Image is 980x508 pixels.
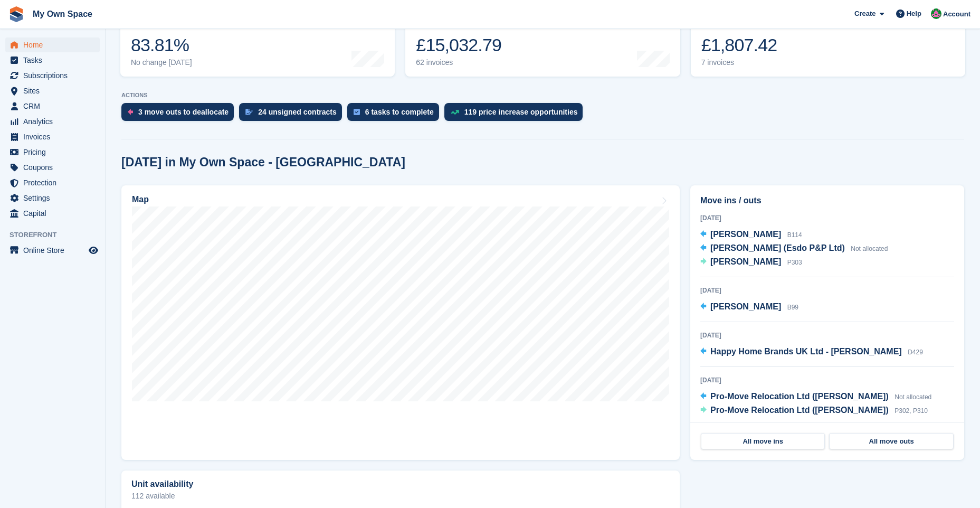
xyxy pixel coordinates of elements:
a: 6 tasks to complete [347,103,444,126]
div: £15,032.79 [416,34,501,56]
div: 83.81% [131,34,192,56]
div: [DATE] [700,375,954,385]
span: Pro-Move Relocation Ltd ([PERSON_NAME]) [710,392,889,401]
a: 24 unsigned contracts [239,103,347,126]
div: 62 invoices [416,58,501,67]
div: £1,807.42 [701,34,777,56]
div: 3 move outs to deallocate [138,108,229,116]
a: menu [5,37,100,52]
a: Pro-Move Relocation Ltd ([PERSON_NAME]) Not allocated [700,390,931,404]
span: Storefront [9,230,105,240]
a: menu [5,160,100,175]
a: menu [5,99,100,114]
h2: Unit availability [131,479,193,489]
a: menu [5,206,100,221]
a: menu [5,175,100,190]
a: Pro-Move Relocation Ltd ([PERSON_NAME]) P302, P310 [700,404,928,418]
img: price_increase_opportunities-93ffe204e8149a01c8c9dc8f82e8f89637d9d84a8eef4429ea346261dce0b2c0.svg [451,110,459,115]
span: Happy Home Brands UK Ltd - [PERSON_NAME] [710,347,902,356]
img: move_outs_to_deallocate_icon-f764333ba52eb49d3ac5e1228854f67142a1ed5810a6f6cc68b1a99e826820c5.svg [128,109,133,115]
a: [PERSON_NAME] B99 [700,300,798,314]
a: [PERSON_NAME] P303 [700,256,802,269]
span: Account [943,9,971,20]
span: B114 [787,231,802,239]
a: [PERSON_NAME] (Esdo P&P Ltd) Not allocated [700,242,888,256]
span: Not allocated [895,393,931,401]
a: menu [5,114,100,129]
img: Lucy Parry [931,8,941,19]
span: Home [23,37,87,52]
a: menu [5,129,100,144]
div: [DATE] [700,331,954,340]
a: [PERSON_NAME] B114 [700,228,802,242]
a: Map [121,185,680,460]
span: [PERSON_NAME] [710,257,781,266]
div: [DATE] [700,213,954,223]
p: ACTIONS [121,92,964,99]
span: Protection [23,175,87,190]
a: menu [5,191,100,205]
h2: Map [132,195,149,204]
div: No change [DATE] [131,58,192,67]
a: menu [5,145,100,159]
a: All move outs [829,433,953,450]
a: 3 move outs to deallocate [121,103,239,126]
span: B99 [787,304,798,311]
img: contract_signature_icon-13c848040528278c33f63329250d36e43548de30e8caae1d1a13099fd9432cc5.svg [245,109,253,115]
span: Pro-Move Relocation Ltd ([PERSON_NAME]) [710,406,889,415]
span: Pricing [23,145,87,159]
span: Help [907,8,921,19]
a: My Own Space [28,5,97,23]
span: D429 [908,349,923,356]
div: 119 price increase opportunities [464,108,578,116]
p: 112 available [131,492,670,500]
a: 119 price increase opportunities [444,103,588,126]
span: P302, P310 [895,407,928,415]
div: 7 invoices [701,58,777,67]
span: Tasks [23,53,87,68]
a: menu [5,68,100,83]
a: menu [5,53,100,68]
a: Occupancy 83.81% No change [DATE] [120,10,395,77]
span: P303 [787,259,802,266]
span: Capital [23,206,87,221]
span: Analytics [23,114,87,129]
img: task-75834270c22a3079a89374b754ae025e5fb1db73e45f91037f5363f120a921f8.svg [354,109,360,115]
a: menu [5,83,100,98]
div: 24 unsigned contracts [258,108,337,116]
a: menu [5,243,100,258]
span: [PERSON_NAME] [710,302,781,311]
span: Subscriptions [23,68,87,83]
h2: [DATE] in My Own Space - [GEOGRAPHIC_DATA] [121,155,405,170]
span: Coupons [23,160,87,175]
span: Create [854,8,876,19]
span: CRM [23,99,87,114]
span: Settings [23,191,87,205]
a: Month-to-date sales £15,032.79 62 invoices [405,10,680,77]
span: [PERSON_NAME] (Esdo P&P Ltd) [710,243,845,252]
img: stora-icon-8386f47178a22dfd0bd8f6a31ec36ba5ce8667c1dd55bd0f319d3a0aa187defe.svg [8,6,24,22]
a: Happy Home Brands UK Ltd - [PERSON_NAME] D429 [700,345,923,359]
span: Not allocated [851,245,888,252]
span: Online Store [23,243,87,258]
a: All move ins [701,433,825,450]
span: Sites [23,83,87,98]
div: 6 tasks to complete [365,108,434,116]
a: Preview store [87,244,100,257]
div: [DATE] [700,286,954,295]
a: Awaiting payment £1,807.42 7 invoices [691,10,965,77]
span: Invoices [23,129,87,144]
span: [PERSON_NAME] [710,230,781,239]
h2: Move ins / outs [700,194,954,207]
